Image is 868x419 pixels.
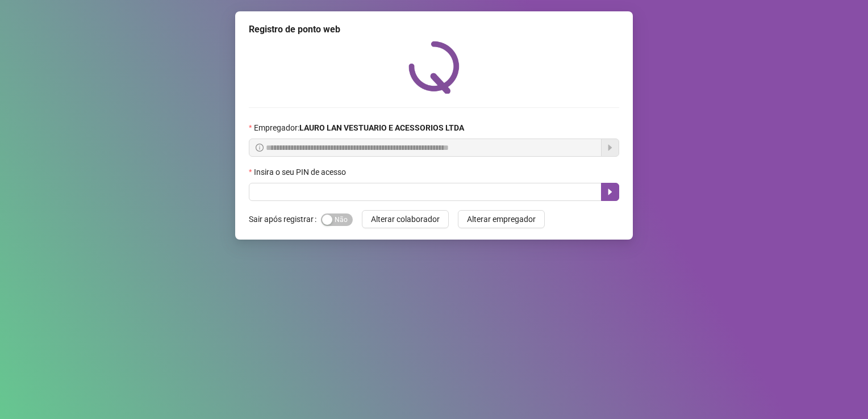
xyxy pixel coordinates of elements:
[249,210,321,228] label: Sair após registrar
[249,166,353,178] label: Insira o seu PIN de acesso
[362,210,449,228] button: Alterar colaborador
[467,213,536,225] span: Alterar empregador
[408,41,460,94] img: QRPoint
[458,210,545,228] button: Alterar empregador
[606,187,615,196] span: caret-right
[249,23,619,36] div: Registro de ponto web
[299,123,464,132] strong: LAURO LAN VESTUARIO E ACESSORIOS LTDA
[254,121,464,134] span: Empregador :
[256,144,264,152] span: info-circle
[371,213,440,225] span: Alterar colaborador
